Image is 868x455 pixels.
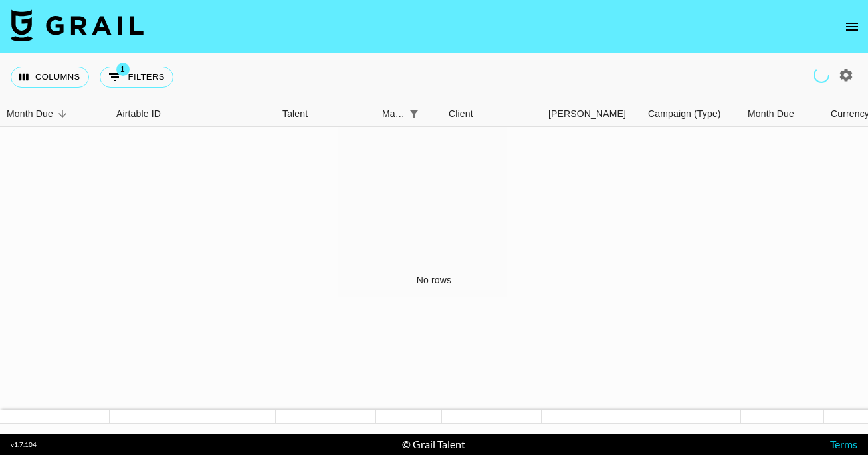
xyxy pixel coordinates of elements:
[423,104,442,123] button: Sort
[442,101,542,127] div: Client
[282,101,308,127] div: Talent
[748,101,794,127] div: Month Due
[110,101,276,127] div: Airtable ID
[116,101,161,127] div: Airtable ID
[812,66,830,84] span: Refreshing users, talent, clients, campaigns, managers...
[11,9,144,41] img: Grail Talent
[641,101,741,127] div: Campaign (Type)
[100,67,173,88] button: Show filters
[548,101,626,127] div: [PERSON_NAME]
[11,440,37,449] div: v 1.7.104
[11,67,89,88] button: Select columns
[376,101,442,127] div: Manager
[7,101,53,127] div: Month Due
[382,101,405,127] div: Manager
[402,438,465,451] div: © Grail Talent
[116,63,130,76] span: 1
[405,104,423,123] button: Show filters
[741,101,824,127] div: Month Due
[53,104,72,123] button: Sort
[405,104,423,123] div: 1 active filter
[449,101,473,127] div: Client
[839,13,865,40] button: open drawer
[276,101,376,127] div: Talent
[648,101,721,127] div: Campaign (Type)
[542,101,641,127] div: Booker
[830,438,857,450] a: Terms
